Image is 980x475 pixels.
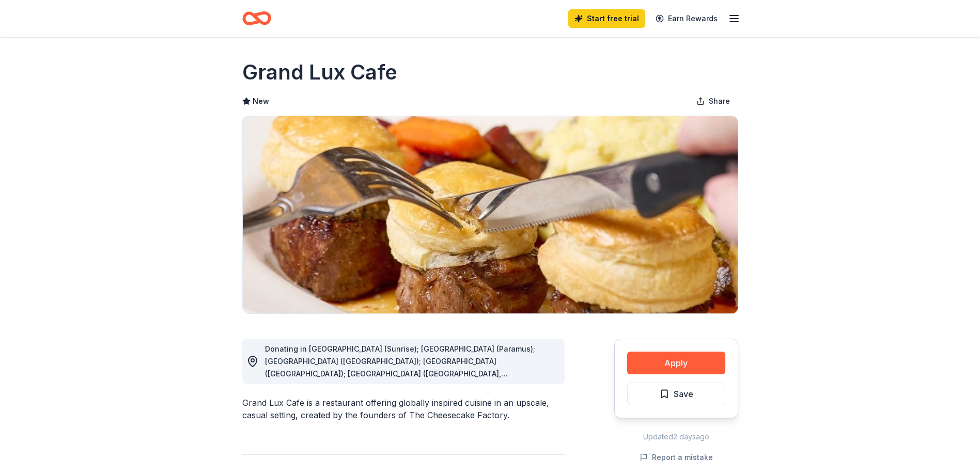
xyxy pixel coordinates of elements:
[568,9,645,28] a: Start free trial
[242,58,397,87] h1: Grand Lux Cafe
[674,387,693,401] span: Save
[242,6,271,30] a: Home
[640,451,713,464] button: Report a mistake
[688,91,738,112] button: Share
[627,352,725,374] button: Apply
[709,95,730,107] span: Share
[614,431,738,443] div: Updated 2 days ago
[242,397,565,421] div: Grand Lux Cafe is a restaurant offering globally inspired cuisine in an upscale, casual setting, ...
[253,95,269,107] span: New
[243,116,738,313] img: Image for Grand Lux Cafe
[627,383,725,405] button: Save
[649,9,724,28] a: Earn Rewards
[265,344,535,390] span: Donating in [GEOGRAPHIC_DATA] (Sunrise); [GEOGRAPHIC_DATA] (Paramus); [GEOGRAPHIC_DATA] ([GEOGRAP...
